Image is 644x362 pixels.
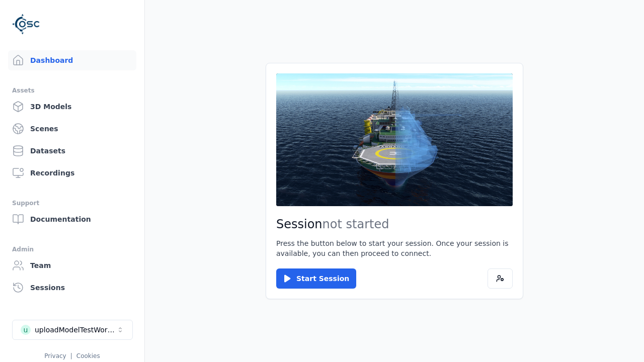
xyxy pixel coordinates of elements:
a: Cookies [76,352,100,359]
a: Team [8,255,136,276]
a: Privacy [44,352,66,359]
div: u [21,325,31,335]
button: Select a workspace [12,320,133,340]
a: Scenes [8,119,136,139]
div: uploadModelTestWorkspace [35,325,116,335]
a: Documentation [8,209,136,229]
img: Logo [12,10,40,38]
button: Start Session [276,268,356,289]
span: not started [323,217,389,231]
p: Press the button below to start your session. Once your session is available, you can then procee... [276,238,513,258]
span: | [70,352,72,359]
a: Sessions [8,278,136,298]
a: Datasets [8,141,136,161]
div: Admin [12,243,132,255]
div: Assets [12,84,132,97]
a: 3D Models [8,97,136,117]
h2: Session [276,216,513,232]
div: Support [12,197,132,209]
a: Dashboard [8,50,136,70]
a: Recordings [8,163,136,183]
